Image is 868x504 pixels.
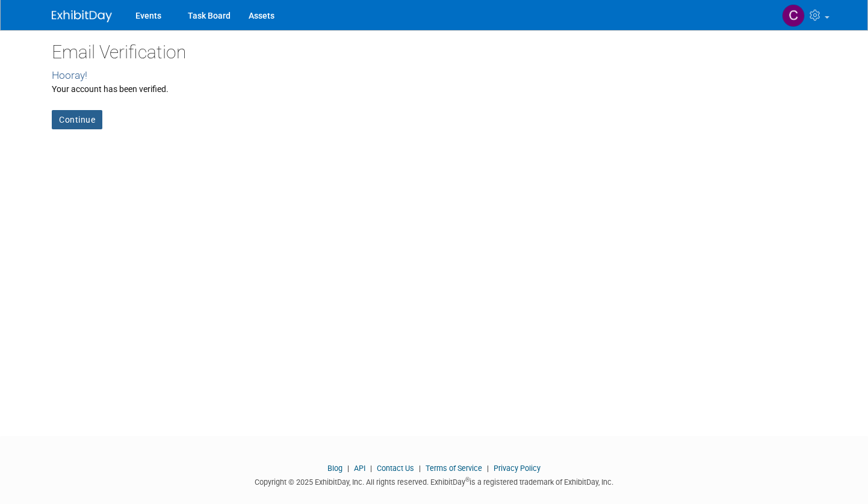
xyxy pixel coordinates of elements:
div: Hooray! [52,68,816,83]
img: Cameron Sigurdson [782,4,805,27]
a: Continue [52,110,102,129]
a: Privacy Policy [494,464,541,473]
span: | [344,464,352,473]
a: Blog [327,464,343,473]
a: API [354,464,365,473]
img: ExhibitDay [52,10,112,22]
span: | [484,464,492,473]
span: | [416,464,424,473]
div: Your account has been verified. [52,83,816,95]
h2: Email Verification [52,42,816,62]
a: Terms of Service [426,464,482,473]
span: | [367,464,375,473]
a: Contact Us [377,464,414,473]
sup: ® [465,476,470,483]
